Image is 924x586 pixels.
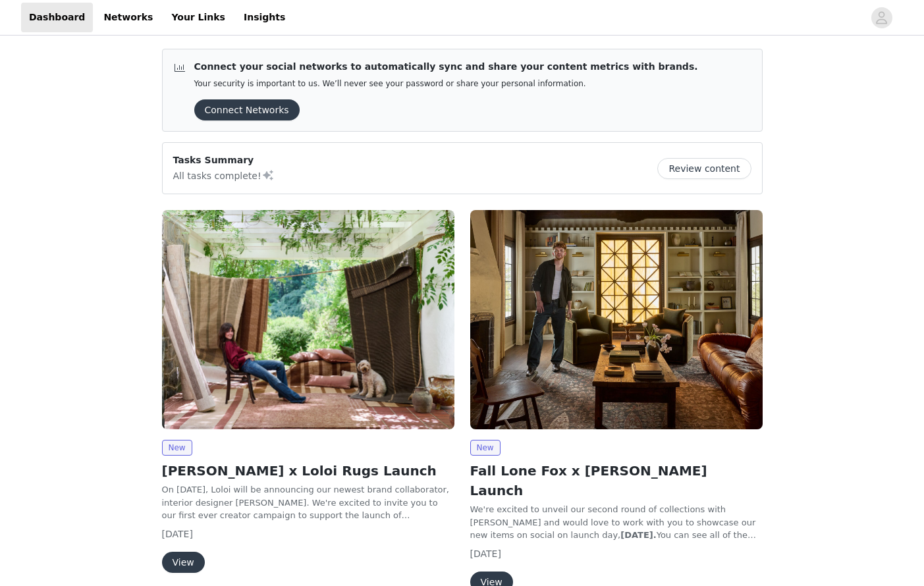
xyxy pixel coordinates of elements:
button: Connect Networks [194,99,300,120]
a: Networks [95,3,161,32]
p: Your security is important to us. We’ll never see your password or share your personal information. [194,79,698,89]
a: Dashboard [21,3,93,32]
span: New [162,440,192,456]
button: View [162,552,205,573]
strong: [DATE]. [620,530,656,540]
p: All tasks complete! [173,167,275,183]
a: Your Links [163,3,233,32]
h2: [PERSON_NAME] x Loloi Rugs Launch [162,461,454,481]
span: [DATE] [470,548,501,559]
img: Loloi Rugs [162,210,454,429]
p: On [DATE], Loloi will be announcing our newest brand collaborator, interior designer [PERSON_NAME... [162,483,454,522]
a: Insights [236,3,293,32]
p: Tasks Summary [173,153,275,167]
p: We're excited to unveil our second round of collections with [PERSON_NAME] and would love to work... [470,503,763,542]
span: [DATE] [162,529,193,539]
div: avatar [875,7,888,28]
p: Connect your social networks to automatically sync and share your content metrics with brands. [194,60,698,74]
a: View [162,558,205,568]
span: New [470,440,501,456]
button: Review content [657,158,751,179]
h2: Fall Lone Fox x [PERSON_NAME] Launch [470,461,763,500]
img: Joon Loloi [470,210,763,429]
